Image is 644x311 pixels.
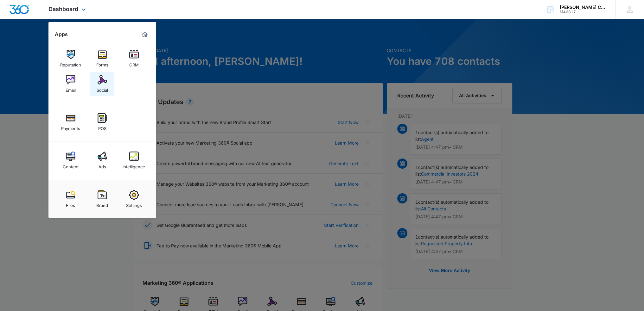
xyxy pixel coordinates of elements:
div: POS [98,123,106,131]
div: Email [66,84,76,93]
a: Files [59,187,83,211]
a: Forms [90,47,114,71]
a: Brand [90,187,114,211]
a: Content [59,148,83,172]
div: account name [560,5,606,10]
div: Payments [61,123,80,131]
div: Reputation [60,59,81,67]
a: Marketing 360® Dashboard [140,29,150,40]
div: Files [66,200,75,208]
div: Ads [99,161,106,169]
a: Ads [90,148,114,172]
div: Social [97,84,108,93]
a: Reputation [59,47,83,71]
a: Intelligence [122,148,146,172]
div: Intelligence [123,161,145,169]
a: POS [90,110,114,134]
a: CRM [122,47,146,71]
a: Social [90,72,114,96]
a: Payments [59,110,83,134]
a: Settings [122,187,146,211]
div: Content [63,161,79,169]
h2: Apps [55,31,68,37]
div: Brand [96,200,108,208]
a: Email [59,72,83,96]
div: Forms [96,59,108,67]
div: CRM [129,59,139,67]
div: account id [560,10,606,14]
div: Settings [126,200,142,208]
span: Dashboard [48,6,78,12]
